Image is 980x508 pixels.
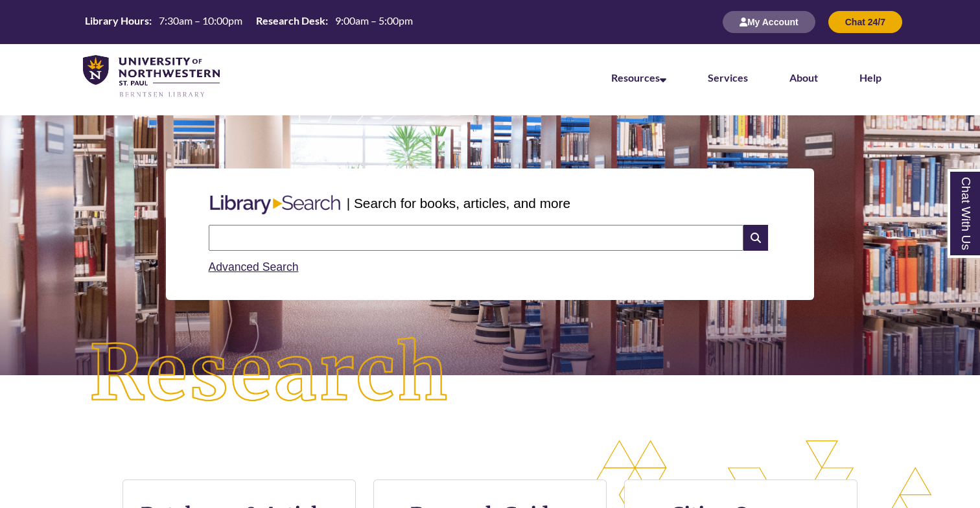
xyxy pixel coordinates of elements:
[204,190,347,220] img: Libary Search
[80,14,418,30] table: Hours Today
[859,71,881,84] a: Help
[723,11,815,33] button: My Account
[83,55,220,98] img: UNWSP Library Logo
[80,14,154,28] th: Library Hours:
[159,14,242,27] span: 7:30am – 10:00pm
[80,14,418,31] a: Hours Today
[828,11,902,33] button: Chat 24/7
[347,193,570,213] p: | Search for books, articles, and more
[209,260,299,273] a: Advanced Search
[251,14,330,28] th: Research Desk:
[611,71,666,84] a: Resources
[743,225,768,251] i: Search
[49,297,490,450] img: Research
[828,16,902,27] a: Chat 24/7
[708,71,748,84] a: Services
[335,14,413,27] span: 9:00am – 5:00pm
[789,71,818,84] a: About
[723,16,815,27] a: My Account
